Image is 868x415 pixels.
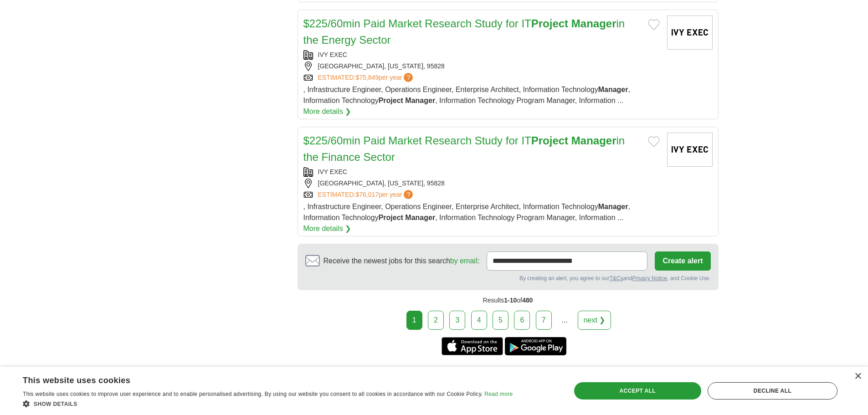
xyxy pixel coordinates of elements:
[303,134,625,163] a: $225/60min Paid Market Research Study for ITProject Managerin the Finance Sector
[555,311,574,329] div: ...
[303,86,630,104] span: , Infrastructure Engineer, Operations Engineer, Enterprise Architect, Information Technology , In...
[708,382,837,400] div: Decline all
[598,86,628,93] strong: Manager
[531,17,568,30] strong: Project
[514,311,530,330] a: 6
[655,251,710,271] button: Create alert
[854,373,861,380] div: Close
[667,133,713,167] img: Ivy Exec logo
[318,51,347,58] a: IVY EXEC
[442,337,503,355] a: Get the iPhone app
[355,191,379,198] span: $76,017
[609,275,623,282] a: T&Cs
[648,19,660,30] button: Add to favorite jobs
[379,97,403,104] strong: Project
[667,15,713,50] img: Ivy Exec logo
[504,297,517,304] span: 1-10
[379,214,403,221] strong: Project
[318,168,347,175] a: IVY EXEC
[598,203,628,210] strong: Manager
[522,297,533,304] span: 480
[404,190,413,199] span: ?
[450,257,478,265] a: by email
[324,256,479,266] span: Receive the newest jobs for this search :
[23,399,513,408] div: Show details
[505,337,566,355] a: Get the Android app
[428,311,444,330] a: 2
[303,179,660,188] div: [GEOGRAPHIC_DATA], [US_STATE], 95828
[574,382,701,400] div: Accept all
[318,73,415,82] a: ESTIMATED:$75,849per year?
[298,290,719,311] div: Results of
[405,97,435,104] strong: Manager
[531,134,568,147] strong: Project
[355,74,379,81] span: $75,849
[303,203,630,221] span: , Infrastructure Engineer, Operations Engineer, Enterprise Architect, Information Technology , In...
[405,214,435,221] strong: Manager
[484,391,513,397] a: Read more, opens a new window
[571,134,616,147] strong: Manager
[23,391,483,397] span: This website uses cookies to improve user experience and to enable personalised advertising. By u...
[493,311,508,330] a: 5
[406,311,422,330] div: 1
[303,17,625,46] a: $225/60min Paid Market Research Study for ITProject Managerin the Energy Sector
[23,372,490,386] div: This website uses cookies
[648,136,660,147] button: Add to favorite jobs
[318,190,415,200] a: ESTIMATED:$76,017per year?
[536,311,552,330] a: 7
[404,73,413,82] span: ?
[571,17,616,30] strong: Manager
[303,223,351,234] a: More details ❯
[303,61,660,71] div: [GEOGRAPHIC_DATA], [US_STATE], 95828
[449,311,465,330] a: 3
[34,401,77,407] span: Show details
[632,275,667,282] a: Privacy Notice
[578,311,611,330] a: next ❯
[305,274,711,282] div: By creating an alert, you agree to our and , and Cookie Use.
[303,106,351,117] a: More details ❯
[471,311,487,330] a: 4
